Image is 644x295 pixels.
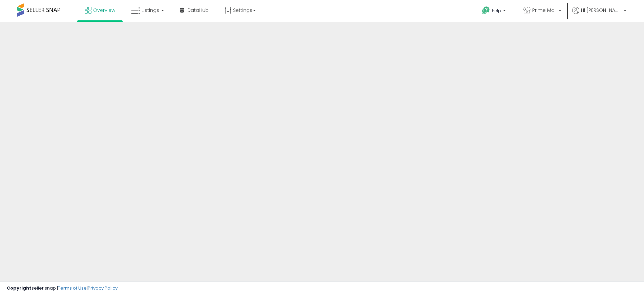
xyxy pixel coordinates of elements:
[187,7,209,14] span: DataHub
[88,285,118,291] a: Privacy Policy
[532,7,557,14] span: Prime Mall
[142,7,159,14] span: Listings
[7,285,118,292] div: seller snap | |
[477,1,513,22] a: Help
[93,7,115,14] span: Overview
[572,7,626,22] a: Hi [PERSON_NAME]
[581,7,622,14] span: Hi [PERSON_NAME]
[482,6,490,15] i: Get Help
[58,285,87,291] a: Terms of Use
[492,8,501,14] span: Help
[7,285,32,291] strong: Copyright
